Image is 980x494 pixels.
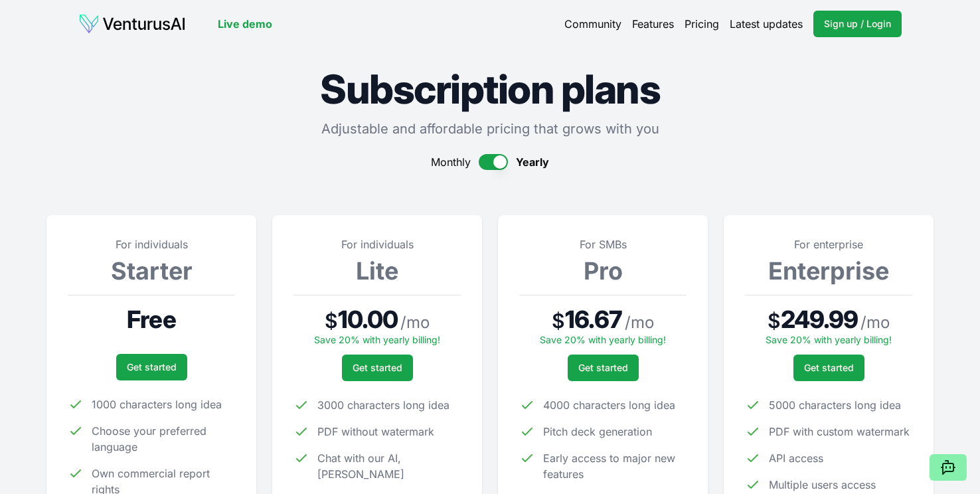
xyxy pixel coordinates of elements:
[68,258,235,284] h3: Starter
[793,355,864,381] a: Get started
[325,309,338,333] span: $
[46,69,934,109] h1: Subscription plans
[317,424,434,440] span: PDF without watermark
[824,17,891,31] span: Sign up / Login
[860,312,890,333] span: / mo
[400,312,430,333] span: / mo
[543,397,675,413] span: 4000 characters long idea
[766,334,892,345] span: Save 20% with yearly billing!
[552,309,565,333] span: $
[342,355,413,381] a: Get started
[338,306,398,333] span: 10.00
[314,334,440,345] span: Save 20% with yearly billing!
[127,306,175,333] span: Free
[543,424,652,440] span: Pitch deck generation
[116,354,187,380] a: Get started
[540,334,666,345] span: Save 20% with yearly billing!
[92,423,235,455] span: Choose your preferred language
[781,306,858,333] span: 249.99
[685,16,719,32] a: Pricing
[769,477,876,493] span: Multiple users access
[768,309,781,333] span: $
[92,396,222,412] span: 1000 characters long idea
[769,424,910,440] span: PDF with custom watermark
[519,236,687,252] p: For SMBs
[813,11,902,37] a: Sign up / Login
[769,450,823,466] span: API access
[46,120,934,138] p: Adjustable and affordable pricing that grows with you
[68,236,235,252] p: For individuals
[632,16,674,32] a: Features
[293,236,461,252] p: For individuals
[745,236,912,252] p: For enterprise
[568,355,639,381] a: Get started
[78,13,186,35] img: logo
[293,258,461,284] h3: Lite
[769,397,901,413] span: 5000 characters long idea
[516,154,549,170] span: Yearly
[730,16,803,32] a: Latest updates
[564,16,621,32] a: Community
[218,16,272,32] a: Live demo
[317,397,449,413] span: 3000 characters long idea
[431,154,471,170] span: Monthly
[625,312,654,333] span: / mo
[565,306,622,333] span: 16.67
[543,450,687,482] span: Early access to major new features
[317,450,461,482] span: Chat with our AI, [PERSON_NAME]
[519,258,687,284] h3: Pro
[745,258,912,284] h3: Enterprise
